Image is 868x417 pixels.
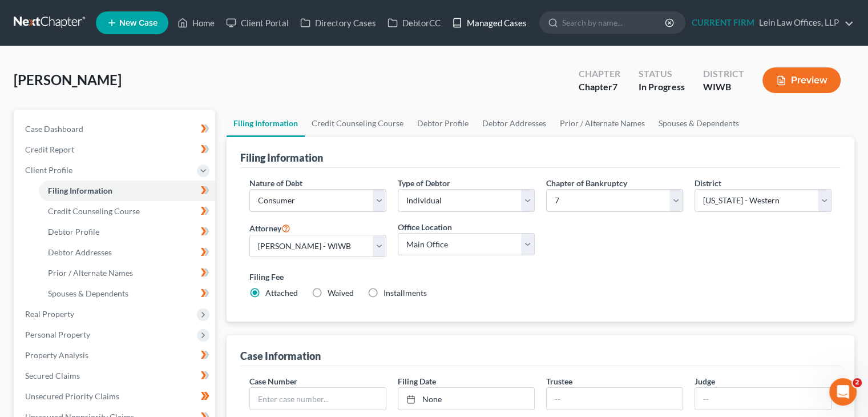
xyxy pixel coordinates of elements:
span: Filing Information [48,186,112,195]
label: Case Number [249,375,297,387]
a: Unsecured Priority Claims [16,386,215,407]
span: Debtor Profile [48,227,99,236]
a: Property Analysis [16,345,215,366]
a: Client Portal [220,13,294,33]
input: -- [695,388,831,410]
span: [PERSON_NAME] [14,71,122,88]
div: Status [639,67,685,81]
label: Type of Debtor [398,177,450,189]
span: New Case [119,19,158,27]
label: Chapter of Bankruptcy [546,177,627,189]
a: Prior / Alternate Names [39,263,215,283]
span: Credit Counseling Course [48,206,140,216]
strong: CURRENT FIRM [692,17,754,27]
a: Case Dashboard [16,119,215,139]
label: Office Location [398,221,452,233]
span: Spouses & Dependents [48,288,128,298]
a: CURRENT FIRMLein Law Offices, LLP [686,13,854,33]
a: Filing Information [227,110,305,137]
span: Attached [265,288,298,298]
span: Case Dashboard [25,124,83,134]
span: Client Profile [25,165,72,175]
span: Installments [383,288,427,298]
input: -- [547,388,683,410]
span: Waived [328,288,354,298]
div: Chapter [579,67,620,81]
a: Secured Claims [16,366,215,386]
a: None [398,388,534,410]
a: Filing Information [39,181,215,201]
a: Prior / Alternate Names [553,110,652,137]
label: Attorney [249,221,290,235]
span: Unsecured Priority Claims [25,391,119,401]
span: Credit Report [25,145,74,154]
span: Real Property [25,309,74,319]
a: Debtor Profile [410,110,475,137]
div: Filing Information [240,151,323,165]
label: Judge [695,375,715,387]
a: DebtorCC [382,13,446,33]
button: Preview [762,67,841,93]
input: Search by name... [562,12,667,33]
span: Debtor Addresses [48,247,112,257]
a: Debtor Addresses [475,110,553,137]
div: Case Information [240,349,321,363]
input: Enter case number... [250,388,386,410]
a: Credit Counseling Course [39,201,215,222]
span: 7 [612,81,617,92]
a: Credit Counseling Course [305,110,410,137]
span: Personal Property [25,330,90,339]
iframe: Intercom live chat [829,378,857,406]
div: Chapter [579,81,620,94]
a: Debtor Profile [39,222,215,242]
a: Directory Cases [294,13,382,33]
label: District [695,177,721,189]
label: Nature of Debt [249,177,302,189]
a: Spouses & Dependents [39,283,215,304]
label: Filing Fee [249,271,831,283]
label: Trustee [546,375,572,387]
a: Debtor Addresses [39,242,215,263]
span: Property Analysis [25,350,88,360]
div: WIWB [703,81,744,94]
span: Secured Claims [25,371,80,380]
a: Credit Report [16,139,215,160]
div: District [703,67,744,81]
div: In Progress [639,81,685,94]
label: Filing Date [398,375,436,387]
span: Prior / Alternate Names [48,268,133,278]
a: Managed Cases [446,13,532,33]
a: Spouses & Dependents [652,110,746,137]
span: 2 [853,378,862,387]
a: Home [172,13,220,33]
